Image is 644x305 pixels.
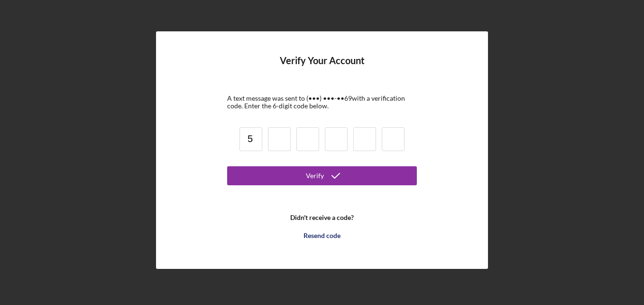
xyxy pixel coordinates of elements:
b: Didn't receive a code? [290,214,354,221]
button: Verify [227,166,417,185]
h4: Verify Your Account [280,55,365,80]
button: Resend code [227,226,417,245]
div: Verify [306,166,324,185]
div: Resend code [304,226,340,245]
div: A text message was sent to (•••) •••-•• 69 with a verification code. Enter the 6-digit code below. [227,95,417,110]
